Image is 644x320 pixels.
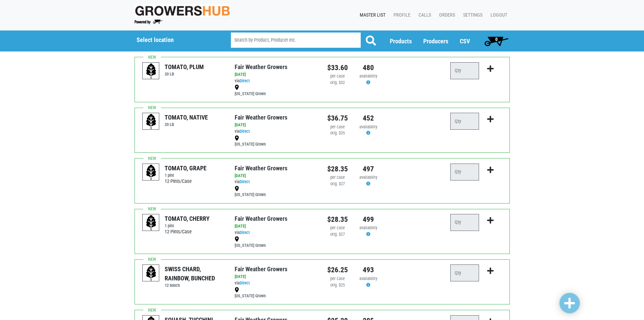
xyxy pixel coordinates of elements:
a: Profile [388,9,413,22]
h6: 12 bunch [165,283,224,288]
a: Direct [240,78,250,83]
div: [DATE] [235,223,317,230]
a: Fair Weather Growers [235,114,287,121]
div: orig. $25 [327,282,348,289]
img: placeholder-variety-43d6402dacf2d531de610a020419775a.svg [143,63,160,80]
div: 452 [358,113,379,124]
div: per case [327,225,348,231]
img: map_marker-0e94453035b3232a4d21701695807de9.png [235,236,239,242]
div: orig. $27 [327,181,348,187]
div: 499 [358,214,379,225]
a: Master List [354,9,388,22]
div: $36.75 [327,113,348,124]
div: via [235,280,317,286]
div: per case [327,174,348,181]
a: Direct [240,280,250,285]
div: TOMATO, CHERRY [165,214,210,223]
div: TOMATO, GRAPE [165,164,207,173]
div: via [235,179,317,185]
div: orig. $27 [327,231,348,238]
a: Calls [413,9,434,22]
div: $28.35 [327,214,348,225]
h5: Select location [137,36,214,44]
img: placeholder-variety-43d6402dacf2d531de610a020419775a.svg [143,164,160,181]
span: 0 [495,37,498,42]
img: placeholder-variety-43d6402dacf2d531de610a020419775a.svg [143,113,160,130]
img: original-fc7597fdc6adbb9d0e2ae620e786d1a2.jpg [135,4,231,17]
div: [DATE] [235,122,317,128]
div: via [235,230,317,236]
div: TOMATO, PLUM [165,62,204,71]
a: Fair Weather Growers [235,165,287,172]
h6: 1 pint [165,173,207,178]
div: [US_STATE] Grown [235,84,317,97]
a: Fair Weather Growers [235,63,287,70]
span: availability [359,225,377,230]
a: Producers [423,38,448,45]
div: TOMATO, NATIVE [165,113,208,122]
a: Orders [434,9,458,22]
span: 12 Pints/Case [165,229,192,235]
input: Qty [450,264,479,281]
div: [US_STATE] Grown [235,185,317,198]
span: availability [359,124,377,129]
a: Direct [240,230,250,235]
a: CSV [460,38,470,45]
a: Fair Weather Growers [235,215,287,222]
div: per case [327,124,348,130]
div: orig. $32 [327,80,348,86]
div: [US_STATE] Grown [235,286,317,299]
img: placeholder-variety-43d6402dacf2d531de610a020419775a.svg [143,265,160,282]
div: per case [327,73,348,80]
a: Settings [458,9,485,22]
div: $28.35 [327,164,348,174]
a: Direct [240,129,250,134]
div: 480 [358,62,379,73]
img: placeholder-variety-43d6402dacf2d531de610a020419775a.svg [143,214,160,231]
span: 12 Pints/Case [165,178,192,184]
input: Qty [450,62,479,79]
div: [DATE] [235,274,317,280]
a: Logout [485,9,510,22]
a: 0 [481,34,511,48]
div: orig. $35 [327,130,348,136]
div: $33.60 [327,62,348,73]
div: via [235,78,317,84]
input: Search by Product, Producer etc. [231,33,361,48]
img: map_marker-0e94453035b3232a4d21701695807de9.png [235,186,239,191]
img: map_marker-0e94453035b3232a4d21701695807de9.png [235,287,239,293]
h6: 20 LB [165,122,208,127]
span: availability [359,73,377,79]
input: Qty [450,164,479,180]
a: Fair Weather Growers [235,265,287,273]
div: via [235,128,317,135]
span: availability [359,276,377,281]
div: SWISS CHARD, RAINBOW, BUNCHED [165,264,224,283]
img: map_marker-0e94453035b3232a4d21701695807de9.png [235,85,239,90]
img: map_marker-0e94453035b3232a4d21701695807de9.png [235,135,239,141]
div: [DATE] [235,173,317,179]
img: Powered by Big Wheelbarrow [135,20,163,24]
div: [US_STATE] Grown [235,236,317,249]
div: 497 [358,164,379,174]
input: Qty [450,113,479,130]
div: 493 [358,264,379,275]
a: Direct [240,179,250,184]
div: [US_STATE] Grown [235,135,317,148]
a: Products [390,38,412,45]
div: per case [327,276,348,282]
div: $26.25 [327,264,348,275]
span: availability [359,175,377,180]
div: [DATE] [235,71,317,78]
h6: 20 LB [165,71,204,77]
input: Qty [450,214,479,231]
h6: 1 pint [165,223,210,228]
